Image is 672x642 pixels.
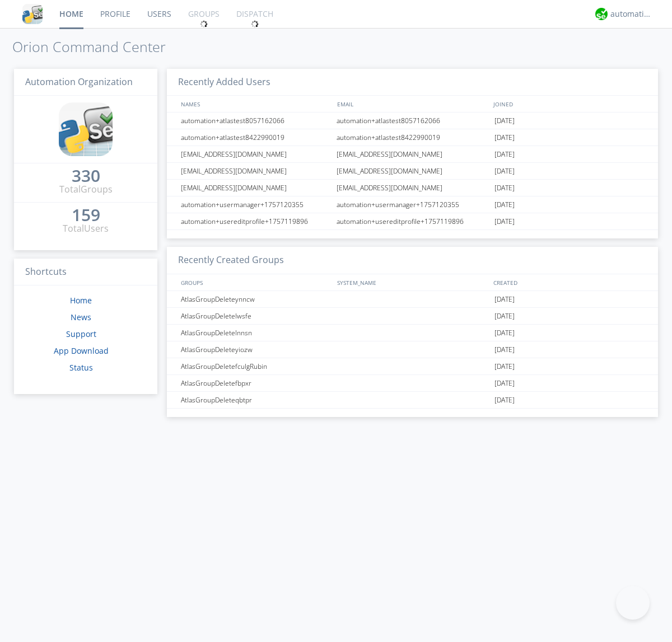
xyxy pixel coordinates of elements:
a: AtlasGroupDeletefculgRubin[DATE] [167,358,658,375]
div: automation+usermanager+1757120355 [178,196,333,213]
img: d2d01cd9b4174d08988066c6d424eccd [595,8,608,20]
span: [DATE] [494,180,515,196]
a: [EMAIL_ADDRESS][DOMAIN_NAME][EMAIL_ADDRESS][DOMAIN_NAME][DATE] [167,163,658,180]
a: automation+atlastest8057162066automation+atlastest8057162066[DATE] [167,113,658,129]
div: [EMAIL_ADDRESS][DOMAIN_NAME] [334,180,492,196]
a: App Download [54,345,109,356]
div: [EMAIL_ADDRESS][DOMAIN_NAME] [178,180,333,196]
div: automation+atlastest8057162066 [334,113,492,129]
div: SYSTEM_NAME [334,274,491,290]
a: Home [70,295,92,306]
span: [DATE] [494,358,515,375]
a: News [71,312,91,322]
div: automation+usereditprofile+1757119896 [334,213,492,229]
img: cddb5a64eb264b2086981ab96f4c1ba7 [59,102,113,156]
span: [DATE] [494,291,515,308]
div: automation+usermanager+1757120355 [334,196,492,213]
div: automation+atlastest8422990019 [334,129,492,146]
div: AtlasGroupDeletelnnsn [178,325,333,341]
a: automation+usereditprofile+1757119896automation+usereditprofile+1757119896[DATE] [167,213,658,230]
a: automation+atlastest8422990019automation+atlastest8422990019[DATE] [167,129,658,146]
div: AtlasGroupDeleteynncw [178,291,333,307]
a: AtlasGroupDeleteyiozw[DATE] [167,341,658,358]
div: Total Groups [59,183,113,196]
a: automation+usermanager+1757120355automation+usermanager+1757120355[DATE] [167,196,658,213]
span: [DATE] [494,341,515,358]
a: Support [66,329,96,339]
span: [DATE] [494,375,515,392]
div: JOINED [491,96,647,112]
a: 330 [72,170,100,183]
span: Automation Organization [25,76,133,88]
div: AtlasGroupDeleteyiozw [178,341,333,358]
div: Total Users [63,222,109,235]
div: CREATED [491,274,647,290]
span: [DATE] [494,163,515,180]
div: automation+atlas [610,8,652,20]
span: [DATE] [494,392,515,409]
div: automation+atlastest8422990019 [178,129,333,146]
a: AtlasGroupDeleteynncw[DATE] [167,291,658,308]
div: GROUPS [178,274,332,290]
div: automation+usereditprofile+1757119896 [178,213,333,229]
a: [EMAIL_ADDRESS][DOMAIN_NAME][EMAIL_ADDRESS][DOMAIN_NAME][DATE] [167,146,658,163]
img: cddb5a64eb264b2086981ab96f4c1ba7 [22,4,43,24]
img: spin.svg [200,20,208,28]
iframe: Toggle Customer Support [616,586,650,620]
a: AtlasGroupDeletefbpxr[DATE] [167,375,658,392]
a: Status [69,362,93,373]
h3: Recently Added Users [167,69,658,96]
a: AtlasGroupDeleteqbtpr[DATE] [167,392,658,409]
h3: Recently Created Groups [167,247,658,274]
a: 159 [72,209,100,222]
div: NAMES [178,96,332,112]
div: AtlasGroupDeleteqbtpr [178,392,333,408]
div: 330 [72,170,100,181]
span: [DATE] [494,308,515,325]
span: [DATE] [494,113,515,129]
span: [DATE] [494,213,515,230]
img: spin.svg [251,20,259,28]
span: [DATE] [494,146,515,163]
div: [EMAIL_ADDRESS][DOMAIN_NAME] [178,163,333,179]
a: AtlasGroupDeletelwsfe[DATE] [167,308,658,325]
div: AtlasGroupDeletefculgRubin [178,358,333,374]
span: [DATE] [494,325,515,341]
a: AtlasGroupDeletelnnsn[DATE] [167,325,658,341]
div: EMAIL [334,96,491,112]
div: automation+atlastest8057162066 [178,113,333,129]
div: 159 [72,209,100,221]
div: [EMAIL_ADDRESS][DOMAIN_NAME] [178,146,333,162]
span: [DATE] [494,196,515,213]
div: [EMAIL_ADDRESS][DOMAIN_NAME] [334,163,492,179]
div: [EMAIL_ADDRESS][DOMAIN_NAME] [334,146,492,162]
a: [EMAIL_ADDRESS][DOMAIN_NAME][EMAIL_ADDRESS][DOMAIN_NAME][DATE] [167,180,658,196]
span: [DATE] [494,129,515,146]
h3: Shortcuts [14,259,157,286]
div: AtlasGroupDeletelwsfe [178,308,333,324]
div: AtlasGroupDeletefbpxr [178,375,333,391]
